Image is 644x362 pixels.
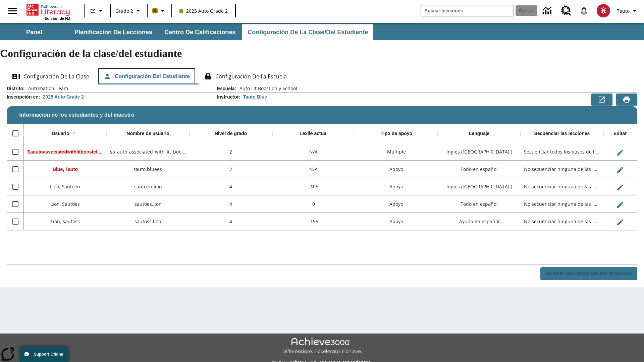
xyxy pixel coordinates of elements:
div: sautoss.lion [107,213,190,230]
div: Apoyo [355,161,438,178]
span: Lion, Sautoen [50,183,80,190]
h2: Escuela : [217,86,236,92]
div: sautoen.lion [107,178,190,195]
button: Editar Usuario [613,216,627,229]
div: Inglés (EE. UU.) [438,178,521,195]
span: 2025 Auto Grade 2 [179,7,228,14]
button: Exportar a CSV [591,94,612,106]
div: -195 [272,213,355,230]
div: Tipo de apoyo [380,131,412,137]
span: Automation Team [25,85,68,92]
div: 4 [190,195,272,213]
button: Configuración de la clase [7,68,95,84]
div: Apoyo [355,195,438,213]
button: Editar Usuario [613,198,627,212]
span: B [153,6,157,15]
div: Todo en español [438,195,521,213]
div: sautoes.lion [107,195,190,213]
input: Buscar campo [421,5,514,16]
button: Boost El color de la clase es anaranjado claro. Cambiar el color de la clase. [150,5,169,17]
div: N/A [272,161,355,178]
button: Configuración de la escuela [199,68,292,84]
div: Apoyo [355,178,438,195]
button: Abrir el menú lateral [3,1,22,21]
span: Lion, Sautoss [51,218,80,225]
div: No secuenciar ninguna de las lecciones [521,161,603,178]
div: Configuración de la clase/del estudiante [7,68,637,84]
div: tauto.bluees [107,161,190,178]
button: Centro de calificaciones [159,24,241,40]
span: Información de los estudiantes y del maestro [19,112,135,118]
div: -105 [272,178,355,195]
a: Notificaciones [575,2,593,19]
span: Edición de NJ [45,16,70,20]
div: 4 [190,213,272,230]
img: avatar image [597,4,610,17]
span: Grado 2 [115,7,133,14]
div: Portada [26,2,70,20]
span: Support Offline [34,352,63,357]
div: Editar [613,131,627,137]
div: 0 [272,195,355,213]
span: ES [90,7,96,14]
div: Lexile actual [300,131,328,137]
button: Editar Usuario [613,146,627,159]
div: Información de los estudiantes y del maestro [7,85,637,281]
div: Todo en español [438,161,521,178]
button: Editar Usuario [613,181,627,194]
div: 2 [190,161,272,178]
a: Centro de recursos, Se abrirá en una pestaña nueva. [557,2,575,20]
button: Perfil/Configuración [614,5,641,17]
button: Editar Usuario [613,163,627,177]
div: 2025 Auto Grade 2 [43,94,84,100]
button: Lenguaje: ES, Selecciona un idioma [87,5,108,17]
div: 2 [190,143,272,161]
h2: Inscripción en : [7,94,40,100]
div: Nombre de usuario [126,131,169,137]
div: sa_auto_associated_with_lit_boost_classes [107,143,190,161]
div: Inglés (EE. UU.) [438,143,521,161]
div: Ayuda en español [438,213,521,230]
h2: Distrito : [7,86,25,92]
div: Usuario [52,131,69,137]
button: Support Offline [20,347,68,362]
span: Auto Lit Boost only School [236,85,297,92]
img: Achieve3000 Differentiate Accelerate Achieve [282,338,362,355]
button: Escoja un nuevo avatar [593,2,614,19]
button: Grado: Grado 2, Elige un grado [113,5,145,17]
div: Lenguaje [469,131,489,137]
span: Lion, Sautoes [50,201,80,207]
div: 4 [190,178,272,195]
div: Nivel de grado [215,131,247,137]
button: Configuración de la clase/del estudiante [242,24,373,40]
div: Tauto Blue [243,94,267,100]
button: Configuración del estudiante [98,68,195,84]
h2: Instructor : [217,94,240,100]
button: Planificación de lecciones [69,24,158,40]
span: Tauto [617,7,630,14]
div: Secuenciar todos los pasos de la lección [521,143,603,161]
span: Saautoassociatedwithlitboostcl, Saautoassociatedwithlitboostcl [27,148,170,155]
button: Panel [1,24,68,40]
div: Secuenciar las lecciones [534,131,590,137]
div: No secuenciar ninguna de las lecciones [521,178,603,195]
span: Blue, Tauto [53,167,78,172]
button: Vista previa de impresión [616,94,637,106]
div: No secuenciar ninguna de las lecciones [521,213,603,230]
div: No secuenciar ninguna de las lecciones [521,195,603,213]
div: Múltiple [355,143,438,161]
div: Apoyo [355,213,438,230]
a: Portada [26,3,70,16]
a: Centro de información [539,2,557,20]
div: N/A [272,143,355,161]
